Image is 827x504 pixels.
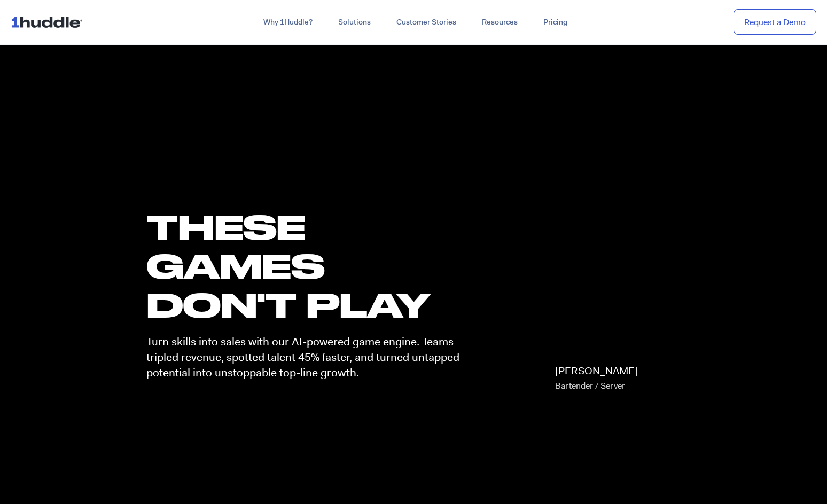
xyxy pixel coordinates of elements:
a: Request a Demo [734,9,816,35]
p: Turn skills into sales with our AI-powered game engine. Teams tripled revenue, spotted talent 45%... [146,334,469,381]
a: Resources [469,13,530,32]
img: ... [11,12,87,32]
p: [PERSON_NAME] [555,364,638,393]
h1: these GAMES DON'T PLAY [146,207,469,325]
span: Bartender / Server [555,380,625,391]
a: Pricing [530,13,580,32]
a: Customer Stories [384,13,469,32]
a: Solutions [325,13,384,32]
a: Why 1Huddle? [251,13,325,32]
